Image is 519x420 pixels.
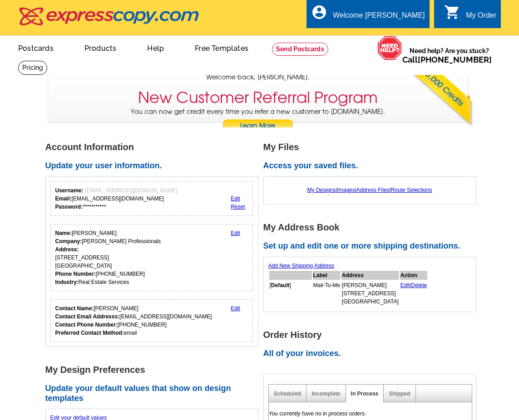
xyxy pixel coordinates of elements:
[85,187,177,194] span: [EMAIL_ADDRESS][DOMAIN_NAME]
[55,230,72,236] strong: Name:
[45,142,263,152] h1: Account Information
[206,73,310,82] span: Welcome back, [PERSON_NAME].
[45,384,263,403] h2: Update your default values that show on design templates
[333,11,425,24] div: Welcome [PERSON_NAME]
[222,119,294,133] a: Learn More
[268,263,334,269] a: Add New Shipping Address
[55,238,82,244] strong: Company:
[391,187,432,193] a: Route Selections
[50,299,253,342] div: Who should we contact regarding order issues?
[55,195,72,202] strong: Email:
[466,11,496,24] div: My Order
[50,224,253,291] div: Your personal details.
[269,281,312,306] td: [ ]
[55,322,118,328] strong: Contact Phone Number:
[271,282,290,288] b: Default
[231,195,240,202] a: Edit
[231,230,240,236] a: Edit
[45,161,263,171] h2: Update your user information.
[377,36,402,60] img: help
[70,37,131,58] a: Products
[418,55,492,64] a: [PHONE_NUMBER]
[263,142,481,152] h1: My Files
[55,330,124,336] strong: Preferred Contact Method:
[55,304,212,337] div: [PERSON_NAME] [EMAIL_ADDRESS][DOMAIN_NAME] [PHONE_NUMBER] email
[274,391,302,397] a: Scheduled
[444,4,460,20] i: shopping_cart
[4,37,68,58] a: Postcards
[263,330,481,340] h1: Order History
[402,55,492,64] span: Call
[48,107,468,133] p: You can now get credit every time you refer a new customer to [DOMAIN_NAME].
[351,391,379,397] a: In Process
[55,229,161,286] div: [PERSON_NAME] [PERSON_NAME] Professionals [STREET_ADDRESS] [GEOGRAPHIC_DATA] [PHONE_NUMBER] Real ...
[356,187,390,193] a: Address Files
[55,313,120,320] strong: Contact Email Addresss:
[138,88,378,107] h3: New Customer Referral Program
[55,187,84,194] strong: Username:
[311,4,327,20] i: account_circle
[307,187,336,193] a: My Designs
[400,282,410,288] a: Edit
[341,271,399,280] th: Address
[263,241,481,251] h2: Set up and edit one or more shipping destinations.
[389,391,410,397] a: Shipped
[268,181,471,199] div: | | |
[180,37,263,58] a: Free Templates
[231,204,245,210] a: Reset
[55,246,79,253] strong: Address:
[337,187,355,193] a: Images
[444,10,496,21] a: shopping_cart My Order
[341,281,399,306] td: [PERSON_NAME] [STREET_ADDRESS] [GEOGRAPHIC_DATA]
[55,279,79,285] strong: Industry:
[311,391,340,397] a: Incomplete
[55,204,83,210] strong: Password:
[45,365,263,375] h1: My Design Preferences
[263,161,481,171] h2: Access your saved files.
[269,410,366,417] em: You currently have no in process orders.
[313,271,341,280] th: Label
[263,349,481,359] h2: All of your invoices.
[400,271,428,280] th: Action
[50,181,253,216] div: Your login information.
[411,282,427,288] a: Delete
[55,305,94,312] strong: Contact Name:
[231,305,240,312] a: Edit
[402,46,496,64] span: Need help? Are you stuck?
[133,37,178,58] a: Help
[55,271,96,277] strong: Phone Number:
[313,281,341,306] td: Mail-To-Me
[263,223,481,232] h1: My Address Book
[400,281,428,306] td: |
